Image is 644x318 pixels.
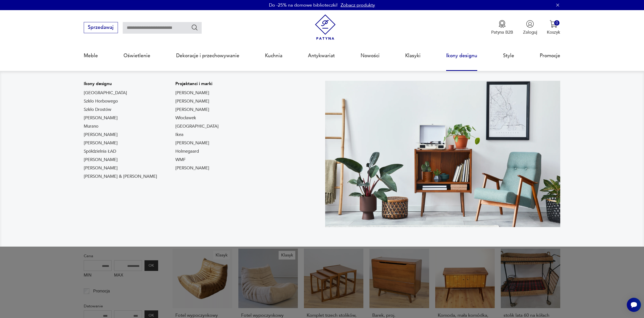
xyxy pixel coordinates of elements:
a: WMF [175,157,186,163]
a: Style [503,44,514,67]
a: [PERSON_NAME] & [PERSON_NAME] [84,173,157,180]
a: Meble [84,44,98,67]
p: Projektanci i marki [175,81,219,87]
a: [PERSON_NAME] [84,157,118,163]
a: Holmegaard [175,148,199,154]
a: [PERSON_NAME] [84,165,118,171]
img: Meble [325,81,560,227]
button: Szukaj [191,24,198,31]
a: [PERSON_NAME] [175,107,209,113]
a: Ikony designu [446,44,477,67]
p: Zaloguj [523,29,537,35]
a: Włocławek [175,115,196,121]
img: Patyna - sklep z meblami i dekoracjami vintage [313,14,338,40]
a: Murano [84,123,98,129]
a: [PERSON_NAME] [175,98,209,104]
a: Spółdzielnia ŁAD [84,148,116,154]
a: Antykwariat [308,44,335,67]
a: [PERSON_NAME] [84,140,118,146]
button: 0Koszyk [547,20,560,35]
p: Koszyk [547,29,560,35]
a: [PERSON_NAME] [175,165,209,171]
p: Patyna B2B [491,29,513,35]
a: Kuchnia [265,44,282,67]
a: [GEOGRAPHIC_DATA] [84,90,127,96]
iframe: Smartsupp widget button [627,298,641,312]
a: Szkło Drostów [84,107,111,113]
a: Sprzedawaj [84,26,118,30]
p: Do -25% na domowe biblioteczki! [269,2,338,8]
a: [PERSON_NAME] [84,115,118,121]
img: Ikona medalu [498,20,506,28]
button: Sprzedawaj [84,22,118,33]
div: 0 [554,20,559,26]
a: [PERSON_NAME] [175,90,209,96]
button: Patyna B2B [491,20,513,35]
a: [GEOGRAPHIC_DATA] [175,123,219,129]
img: Ikona koszyka [550,20,557,28]
a: Zobacz produkty [341,2,375,8]
a: Promocje [540,44,560,67]
a: Szkło Horbowego [84,98,118,104]
button: Zaloguj [523,20,537,35]
a: Nowości [361,44,380,67]
a: Ikea [175,132,183,138]
p: Ikony designu [84,81,157,87]
a: Oświetlenie [123,44,150,67]
a: Dekoracje i przechowywanie [176,44,239,67]
a: Klasyki [405,44,421,67]
img: Ikonka użytkownika [526,20,534,28]
a: Ikona medaluPatyna B2B [491,20,513,35]
a: [PERSON_NAME] [175,140,209,146]
a: [PERSON_NAME] [84,132,118,138]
